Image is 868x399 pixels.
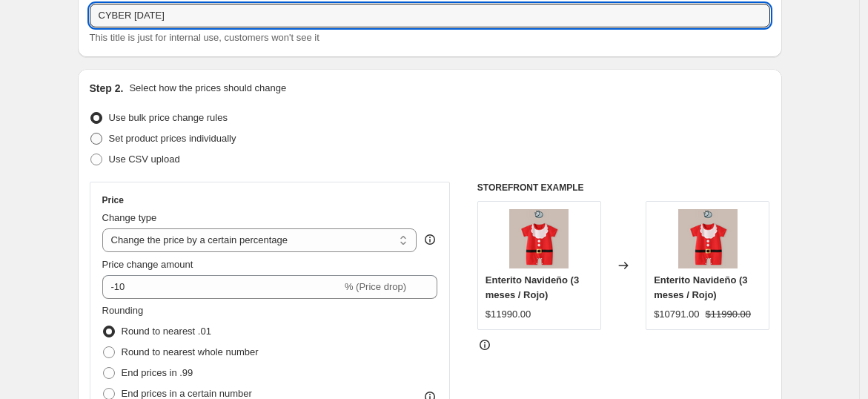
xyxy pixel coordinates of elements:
span: Use CSV upload [109,154,180,165]
span: Round to nearest whole number [122,346,259,357]
div: $10791.00 [654,307,699,322]
h2: Step 2. [90,81,124,96]
div: $11990.00 [486,307,531,322]
span: Rounding [102,305,144,316]
span: End prices in .99 [122,367,193,378]
span: Price change amount [102,259,193,270]
input: 30% off holiday sale [90,4,770,27]
p: Select how the prices should change [129,81,286,96]
h6: STOREFRONT EXAMPLE [477,182,770,194]
span: Change type [102,212,157,223]
img: 1_80x.png [509,209,569,268]
span: Enterito Navideño (3 meses / Rojo) [654,274,747,300]
span: End prices in a certain number [122,388,252,399]
span: Enterito Navideño (3 meses / Rojo) [486,274,579,300]
strike: $11990.00 [706,307,751,322]
input: -15 [102,275,342,299]
img: 1_80x.png [678,209,738,268]
div: help [423,232,437,247]
span: Set product prices individually [109,133,236,144]
span: Round to nearest .01 [122,326,211,337]
span: % (Price drop) [345,281,406,292]
span: This title is just for internal use, customers won't see it [90,32,319,43]
h3: Price [102,194,124,206]
span: Use bulk price change rules [109,112,228,123]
